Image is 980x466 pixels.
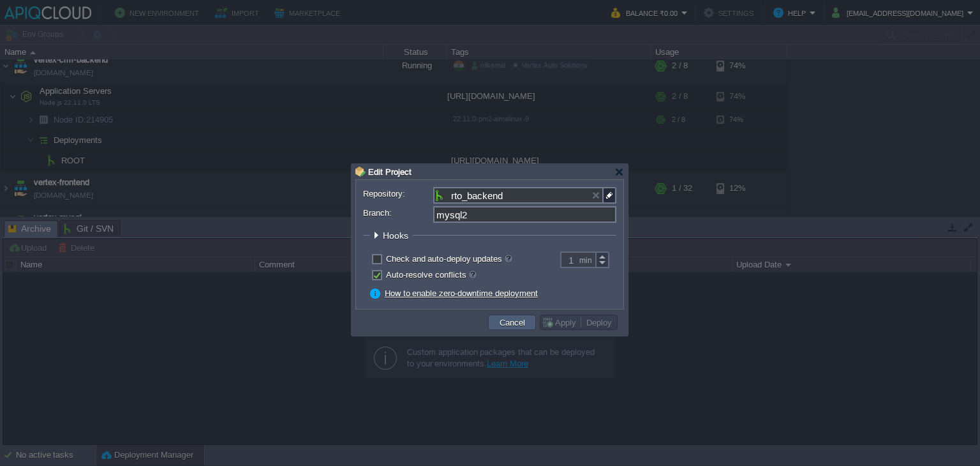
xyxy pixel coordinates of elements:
label: Branch: [363,206,432,220]
label: Auto-resolve conflicts [386,270,477,280]
label: Check and auto-deploy updates [386,254,512,264]
div: min [579,252,595,267]
label: Repository: [363,187,432,200]
button: Cancel [496,317,529,328]
button: Deploy [583,317,616,328]
a: How to enable zero-downtime deployment [385,289,538,298]
button: Apply [542,317,580,328]
span: Hooks [383,230,412,241]
span: Edit Project [368,167,412,177]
